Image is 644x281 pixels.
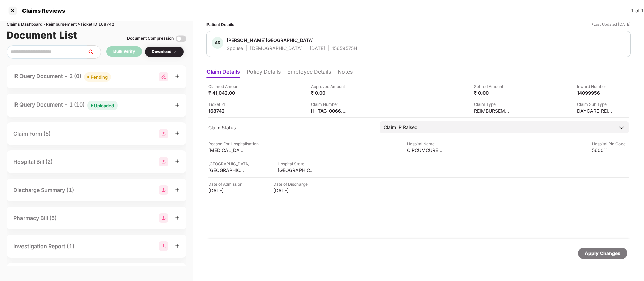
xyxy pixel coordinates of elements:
button: search [87,45,101,59]
div: CIRCUMCURE HOSPITAL [407,147,444,153]
div: Reason For Hospitalisation [208,141,259,147]
div: Apply Changes [585,250,620,257]
div: Date of Discharge [273,181,310,187]
div: Pharmacy Bill (5) [13,214,57,222]
div: 14099956 [577,90,614,96]
div: AR [212,37,223,49]
div: [DEMOGRAPHIC_DATA] [250,45,303,51]
div: [DATE] [310,45,325,51]
span: plus [175,131,180,136]
div: [PERSON_NAME][GEOGRAPHIC_DATA] [227,37,314,43]
div: IR Query Document - 1 (10) [13,100,118,110]
div: Pending [91,74,108,80]
div: Hospital State [278,161,315,167]
img: svg+xml;base64,PHN2ZyBpZD0iR3JvdXBfMjg4MTMiIGRhdGEtbmFtZT0iR3JvdXAgMjg4MTMiIHhtbG5zPSJodHRwOi8vd3... [159,185,168,195]
div: Investigation Report (1) [13,242,74,251]
img: svg+xml;base64,PHN2ZyBpZD0iVG9nZ2xlLTMyeDMyIiB4bWxucz0iaHR0cDovL3d3dy53My5vcmcvMjAwMC9zdmciIHdpZH... [176,33,186,44]
h1: Document List [7,28,77,43]
span: plus [175,74,180,79]
div: Bulk Verify [113,48,135,55]
img: svg+xml;base64,PHN2ZyB3aWR0aD0iMjgiIGhlaWdodD0iMjgiIHZpZXdCb3g9IjAgMCAyOCAyOCIgZmlsbD0ibm9uZSIgeG... [159,72,168,81]
div: Approved Amount [311,83,348,90]
span: plus [175,243,180,248]
div: REIMBURSEMENT [474,108,511,114]
span: plus [175,103,180,108]
div: 1 of 1 [631,7,644,14]
div: Claim Form (5) [13,130,51,138]
img: svg+xml;base64,PHN2ZyBpZD0iR3JvdXBfMjg4MTMiIGRhdGEtbmFtZT0iR3JvdXAgMjg4MTMiIHhtbG5zPSJodHRwOi8vd3... [159,157,168,166]
div: Settled Amount [474,83,511,90]
div: 560011 [592,147,629,153]
img: downArrowIcon [618,124,625,131]
li: Notes [338,68,353,78]
div: HI-TAG-006640151(0) [311,108,348,114]
div: Hospital Name [407,141,444,147]
img: svg+xml;base64,PHN2ZyBpZD0iR3JvdXBfMjg4MTMiIGRhdGEtbmFtZT0iR3JvdXAgMjg4MTMiIHhtbG5zPSJodHRwOi8vd3... [159,129,168,138]
div: Uploaded [94,102,114,109]
div: ₹ 0.00 [311,90,348,96]
li: Employee Details [287,68,331,78]
div: DAYCARE_REIMBURSEMENT [577,108,614,114]
div: Claims Reviews [18,7,65,14]
div: Download [152,49,177,55]
div: Inward Number [577,83,614,90]
div: Patient Details [206,21,234,28]
img: svg+xml;base64,PHN2ZyBpZD0iRHJvcGRvd24tMzJ4MzIiIHhtbG5zPSJodHRwOi8vd3d3LnczLm9yZy8yMDAwL3N2ZyIgd2... [172,49,177,55]
div: ₹ 0.00 [474,90,511,96]
span: plus [175,215,180,220]
div: [GEOGRAPHIC_DATA] [278,167,315,173]
span: search [87,49,101,55]
div: Hospital Bill (2) [13,158,53,166]
div: Claim IR Raised [384,124,418,131]
div: Spouse [227,45,243,51]
img: svg+xml;base64,PHN2ZyBpZD0iR3JvdXBfMjg4MTMiIGRhdGEtbmFtZT0iR3JvdXAgMjg4MTMiIHhtbG5zPSJodHRwOi8vd3... [159,213,168,223]
div: *Last Updated [DATE] [591,21,631,28]
div: Claim Type [474,101,511,108]
div: 168742 [208,108,245,114]
div: [GEOGRAPHIC_DATA] [208,161,249,167]
div: 15659575H [332,45,357,51]
div: IR Query Document - 2 (0) [13,72,111,82]
div: Ticket Id [208,101,245,108]
div: [DATE] [208,187,245,194]
div: ₹ 41,042.00 [208,90,245,96]
div: [MEDICAL_DATA] [208,147,245,153]
div: [GEOGRAPHIC_DATA] [208,167,245,173]
div: Claim Status [208,124,373,131]
span: plus [175,159,180,164]
div: Date of Admission [208,181,245,187]
li: Claim Details [206,68,240,78]
img: svg+xml;base64,PHN2ZyBpZD0iR3JvdXBfMjg4MTMiIGRhdGEtbmFtZT0iR3JvdXAgMjg4MTMiIHhtbG5zPSJodHRwOi8vd3... [159,241,168,251]
div: Claim Sub Type [577,101,614,108]
div: [DATE] [273,187,310,194]
div: Claimed Amount [208,83,245,90]
div: Discharge Summary (1) [13,186,74,194]
div: Document Compression [127,35,174,42]
div: Claim Number [311,101,348,108]
div: Hospital Pin Code [592,141,629,147]
span: plus [175,187,180,192]
div: Claims Dashboard > Reimbursement > Ticket ID 168742 [7,21,186,28]
li: Policy Details [247,68,281,78]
